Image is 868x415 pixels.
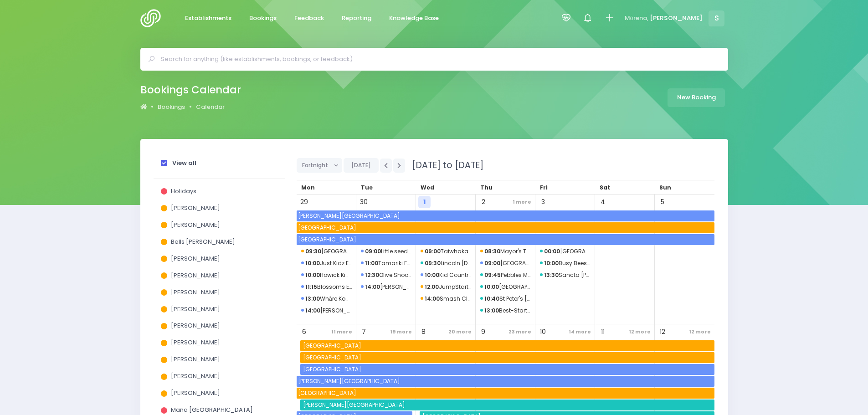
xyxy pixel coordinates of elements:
[334,10,379,27] a: Reporting
[484,247,500,255] strong: 08:30
[358,196,370,208] span: 30
[425,247,441,255] strong: 09:00
[484,259,500,267] strong: 09:00
[421,246,471,257] span: Taiwhakaea Holiday Programme
[298,326,310,338] span: 6
[361,270,411,281] span: Olive Shoots Early Childhood Centre
[480,293,531,304] span: St Peter's Anglican Preschool
[342,14,371,23] span: Reporting
[709,10,724,26] span: S
[305,247,321,255] strong: 09:30
[301,246,352,257] span: Totara Park Kindergarten
[544,259,559,267] strong: 10:00
[596,196,609,208] span: 4
[659,184,671,191] span: Sun
[510,196,534,208] span: 1 more
[421,258,471,269] span: Lincoln Union Church Holiday Programme
[297,210,714,221] span: Dawson School
[302,340,714,351] span: Norfolk School
[171,305,220,313] span: [PERSON_NAME]
[301,293,352,304] span: Whāre Koa Māngere Community House
[302,364,714,375] span: Orere School
[484,283,499,291] strong: 10:00
[301,305,352,316] span: Evelyn Page Retirement Village (Ryman)
[297,158,343,173] button: Fortnight
[480,184,493,191] span: Thu
[301,282,352,292] span: Blossoms Educare - Otara
[537,326,549,338] span: 10
[140,84,241,96] h2: Bookings Calendar
[178,10,239,27] a: Establishments
[329,326,354,338] span: 11 more
[650,14,703,23] span: [PERSON_NAME]
[297,376,714,387] span: Dawson School
[305,295,320,302] strong: 13:00
[171,321,220,330] span: [PERSON_NAME]
[171,288,220,297] span: [PERSON_NAME]
[596,326,609,338] span: 11
[301,270,352,281] span: Howick Kids Early Learning Center
[540,184,548,191] span: Fri
[305,283,317,291] strong: 11:15
[171,204,220,212] span: [PERSON_NAME]
[627,326,653,338] span: 12 more
[361,258,411,269] span: Tamariki Footsteps Christian Community Preschool
[480,246,531,257] span: Mayor's Task Force for Jobs Kawerau
[305,259,320,267] strong: 10:00
[477,326,489,338] span: 9
[600,184,610,191] span: Sat
[365,283,380,291] strong: 14:00
[425,271,439,279] strong: 10:00
[477,196,489,208] span: 2
[484,271,501,279] strong: 09:45
[287,10,332,27] a: Feedback
[344,158,379,173] button: [DATE]
[171,338,220,347] span: [PERSON_NAME]
[249,14,277,23] span: Bookings
[687,326,713,338] span: 12 more
[171,372,220,380] span: [PERSON_NAME]
[544,271,559,279] strong: 13:30
[302,352,714,363] span: Avon School
[361,184,373,191] span: Tue
[484,307,499,314] strong: 13:00
[297,234,714,245] span: De La Salle College
[185,14,231,23] span: Establishments
[425,259,441,267] strong: 09:30
[566,326,593,338] span: 14 more
[365,247,381,255] strong: 09:00
[140,9,166,27] img: Logo
[382,10,447,27] a: Knowledge Base
[540,270,591,281] span: Sancta Maria Montessori - St Albans
[297,222,714,233] span: Makauri School
[480,258,531,269] span: Mangere Town Centre Library
[425,295,440,302] strong: 14:00
[656,196,668,208] span: 5
[161,52,715,66] input: Search for anything (like establishments, bookings, or feedback)
[365,271,379,279] strong: 12:30
[302,159,330,172] span: Fortnight
[425,283,439,291] strong: 12:00
[656,326,668,338] span: 12
[171,405,253,414] span: Mana [GEOGRAPHIC_DATA]
[361,282,411,292] span: Kelly's Preschool
[506,326,534,338] span: 23 more
[305,271,320,279] strong: 10:00
[480,282,531,292] span: St Kilda Kindergarten
[305,307,320,314] strong: 14:00
[171,220,220,229] span: [PERSON_NAME]
[537,196,549,208] span: 3
[158,102,185,112] a: Bookings
[196,102,225,112] a: Calendar
[171,254,220,263] span: [PERSON_NAME]
[484,295,499,302] strong: 10:40
[388,326,414,338] span: 19 more
[358,326,370,338] span: 7
[406,159,483,171] span: [DATE] to [DATE]
[668,88,725,107] a: New Booking
[421,282,471,292] span: JumpStart Pre School Rimu
[294,14,324,23] span: Feedback
[480,270,531,281] span: Pebbles Montessori
[421,184,434,191] span: Wed
[389,14,439,23] span: Knowledge Base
